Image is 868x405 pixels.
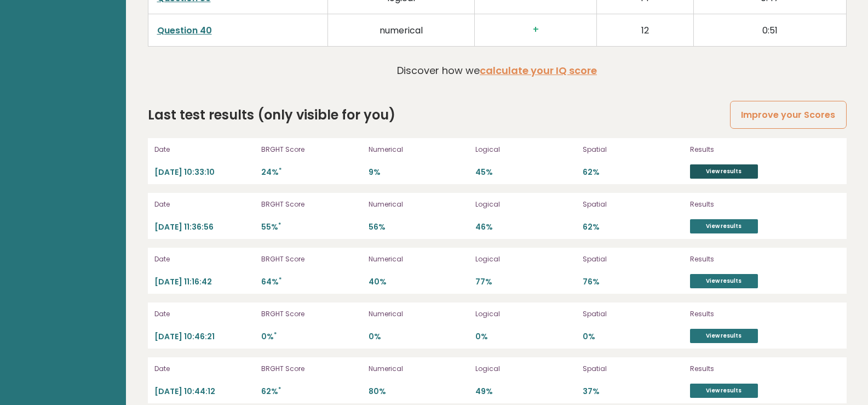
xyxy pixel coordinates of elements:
p: 62% [261,386,362,397]
p: [DATE] 11:16:42 [154,277,255,287]
td: 12 [597,14,694,46]
p: Date [154,199,255,209]
a: View results [690,219,758,233]
p: Date [154,254,255,264]
a: View results [690,329,758,343]
p: 0% [583,332,683,342]
p: 55% [261,222,362,232]
p: Results [690,309,805,319]
p: Results [690,145,805,155]
p: [DATE] 11:36:56 [154,222,255,232]
p: Discover how we [397,63,597,78]
p: 37% [583,386,683,397]
a: View results [690,274,758,288]
h3: + [484,24,588,36]
p: Numerical [369,254,469,264]
p: 77% [475,277,576,287]
p: Results [690,254,805,264]
p: BRGHT Score [261,364,362,374]
p: 24% [261,167,362,178]
p: Date [154,364,255,374]
a: Question 40 [157,24,212,37]
p: 0% [369,332,469,342]
a: View results [690,164,758,179]
p: Logical [475,309,576,319]
td: numerical [327,14,474,46]
p: Logical [475,254,576,264]
p: Logical [475,199,576,209]
p: Numerical [369,364,469,374]
p: Spatial [583,254,683,264]
p: 9% [369,167,469,178]
p: Logical [475,364,576,374]
p: Date [154,145,255,155]
h2: Last test results (only visible for you) [148,105,395,125]
p: BRGHT Score [261,145,362,155]
p: Numerical [369,199,469,209]
p: BRGHT Score [261,199,362,209]
p: BRGHT Score [261,309,362,319]
p: 56% [369,222,469,232]
p: Spatial [583,309,683,319]
a: View results [690,384,758,398]
p: 62% [583,167,683,178]
p: Date [154,309,255,319]
p: Results [690,364,805,374]
p: 0% [261,332,362,342]
a: calculate your IQ score [480,64,597,77]
p: 64% [261,277,362,287]
p: 80% [369,386,469,397]
p: BRGHT Score [261,254,362,264]
p: Logical [475,145,576,155]
p: Results [690,199,805,209]
p: Spatial [583,364,683,374]
p: 62% [583,222,683,232]
p: [DATE] 10:46:21 [154,332,255,342]
p: 49% [475,386,576,397]
p: Numerical [369,309,469,319]
p: 0% [475,332,576,342]
p: 76% [583,277,683,287]
p: [DATE] 10:44:12 [154,386,255,397]
p: Numerical [369,145,469,155]
p: 45% [475,167,576,178]
p: [DATE] 10:33:10 [154,167,255,178]
td: 0:51 [694,14,846,46]
p: 46% [475,222,576,232]
p: Spatial [583,145,683,155]
a: Improve your Scores [730,101,846,129]
p: Spatial [583,199,683,209]
p: 40% [369,277,469,287]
